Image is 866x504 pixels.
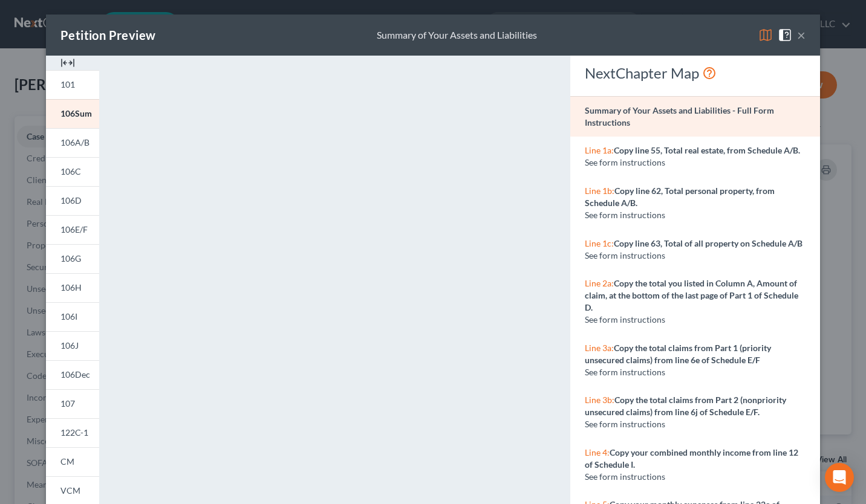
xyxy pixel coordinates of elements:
[46,273,99,302] a: 106H
[60,224,88,234] span: 106E/F
[60,27,155,44] div: Petition Preview
[46,302,99,331] a: 106I
[60,427,88,438] span: 122C-1
[60,456,74,467] span: CM
[60,282,82,292] span: 106H
[585,278,614,288] span: Line 2a:
[60,56,75,70] img: expand-e0f6d898513216a626fdd78e52531dac95497ffd26381d4c15ee2fc46db09dca.svg
[585,250,665,260] span: See form instructions
[585,63,806,83] div: NextChapter Map
[778,28,792,42] img: help-close-5ba153eb36485ed6c1ea00a893f15db1cb9b99d6cae46e1a8edb6c62d00a1a76.svg
[585,314,665,325] span: See form instructions
[46,157,99,186] a: 106C
[46,447,99,476] a: CM
[46,360,99,389] a: 106Dec
[585,447,610,457] span: Line 4:
[60,485,80,496] span: VCM
[60,79,75,89] span: 101
[60,311,77,321] span: 106I
[614,238,803,248] strong: Copy line 63, Total of all property on Schedule A/B
[46,331,99,360] a: 106J
[60,253,81,263] span: 106G
[46,389,99,418] a: 107
[825,463,854,492] div: Open Intercom Messenger
[46,186,99,215] a: 106D
[585,395,614,405] span: Line 3b:
[377,28,537,42] div: Summary of Your Assets and Liabilities
[585,471,665,482] span: See form instructions
[585,367,665,377] span: See form instructions
[60,137,90,147] span: 106A/B
[46,99,99,128] a: 106Sum
[585,186,614,196] span: Line 1b:
[585,145,614,155] span: Line 1a:
[46,70,99,99] a: 101
[585,157,665,167] span: See form instructions
[46,215,99,244] a: 106E/F
[46,244,99,273] a: 106G
[60,195,82,205] span: 106D
[46,418,99,447] a: 122C-1
[585,447,798,470] strong: Copy your combined monthly income from line 12 of Schedule I.
[60,369,90,380] span: 106Dec
[758,28,773,42] img: map-eea8200ae884c6f1103ae1953ef3d486a96c86aabb227e865a55264e3737af1f.svg
[797,28,806,42] button: ×
[585,419,665,429] span: See form instructions
[585,210,665,220] span: See form instructions
[60,398,75,409] span: 107
[585,186,775,208] strong: Copy line 62, Total personal property, from Schedule A/B.
[60,166,81,176] span: 106C
[585,105,774,128] strong: Summary of Your Assets and Liabilities - Full Form Instructions
[60,108,92,118] span: 106Sum
[585,343,614,353] span: Line 3a:
[60,340,79,351] span: 106J
[614,145,800,155] strong: Copy line 55, Total real estate, from Schedule A/B.
[585,343,771,365] strong: Copy the total claims from Part 1 (priority unsecured claims) from line 6e of Schedule E/F
[46,128,99,157] a: 106A/B
[585,395,786,417] strong: Copy the total claims from Part 2 (nonpriority unsecured claims) from line 6j of Schedule E/F.
[585,278,798,312] strong: Copy the total you listed in Column A, Amount of claim, at the bottom of the last page of Part 1 ...
[585,238,614,248] span: Line 1c:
